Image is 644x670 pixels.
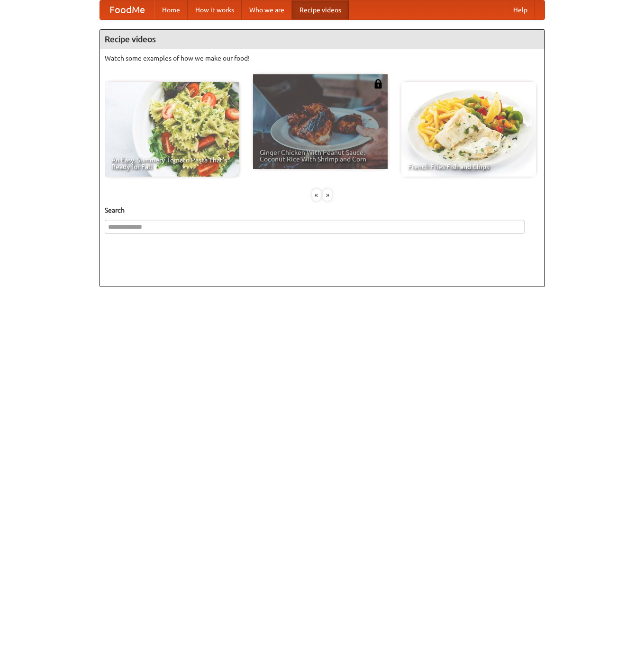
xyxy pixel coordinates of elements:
h5: Search [105,205,540,215]
div: » [323,189,332,201]
div: « [312,189,321,201]
a: French Fries Fish and Chips [401,82,536,177]
a: An Easy, Summery Tomato Pasta That's Ready for Fall [105,82,239,177]
span: French Fries Fish and Chips [408,163,529,170]
a: Who we are [242,0,292,19]
a: Home [154,0,188,19]
p: Watch some examples of how we make our food! [105,54,540,63]
a: Recipe videos [292,0,349,19]
h4: Recipe videos [100,30,544,49]
a: FoodMe [100,0,154,19]
span: An Easy, Summery Tomato Pasta That's Ready for Fall [111,157,233,170]
a: Help [506,0,535,19]
img: 483408.png [373,79,383,89]
a: How it works [188,0,242,19]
